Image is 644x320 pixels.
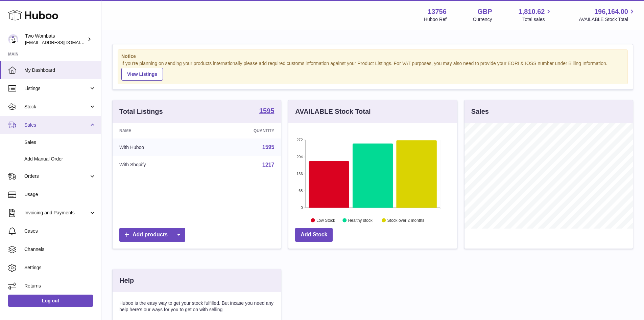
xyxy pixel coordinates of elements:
[387,218,424,222] text: Stock over 2 months
[24,139,96,146] span: Sales
[121,60,624,81] div: If you're planning on sending your products internationally please add required customs informati...
[473,16,492,23] div: Currency
[471,107,489,116] h3: Sales
[24,228,96,234] span: Cases
[579,7,636,23] a: 196,164.00 AVAILABLE Stock Total
[299,189,303,193] text: 68
[24,104,89,110] span: Stock
[8,34,18,44] img: internalAdmin-13756@internal.huboo.com
[121,68,163,81] a: View Listings
[113,123,204,138] th: Name
[119,300,274,313] p: Huboo is the easy way to get your stock fulfilled. But incase you need any help here's our ways f...
[119,107,163,116] h3: Total Listings
[296,138,303,142] text: 272
[119,276,134,285] h3: Help
[24,85,89,92] span: Listings
[579,16,636,23] span: AVAILABLE Stock Total
[522,16,552,23] span: Total sales
[594,7,628,16] span: 196,164.00
[519,7,553,23] a: 1,810.62 Total sales
[262,144,275,150] a: 1595
[295,228,333,242] a: Add Stock
[8,295,93,307] a: Log out
[113,156,204,174] td: With Shopify
[121,53,624,60] strong: Notice
[24,191,96,198] span: Usage
[24,173,89,179] span: Orders
[24,210,89,216] span: Invoicing and Payments
[259,107,275,115] a: 1595
[295,107,371,116] h3: AVAILABLE Stock Total
[24,122,89,128] span: Sales
[477,7,492,16] strong: GBP
[119,228,185,242] a: Add products
[24,246,96,253] span: Channels
[25,40,99,45] span: [EMAIL_ADDRESS][DOMAIN_NAME]
[296,172,303,176] text: 136
[428,7,447,16] strong: 13756
[348,218,373,222] text: Healthy stock
[24,67,96,73] span: My Dashboard
[25,33,86,46] div: Two Wombats
[296,155,303,159] text: 204
[424,16,447,23] div: Huboo Ref
[24,264,96,271] span: Settings
[204,123,281,138] th: Quantity
[316,218,335,222] text: Low Stock
[24,283,96,289] span: Returns
[24,156,96,162] span: Add Manual Order
[113,138,204,156] td: With Huboo
[301,206,303,210] text: 0
[262,162,275,168] a: 1217
[259,107,275,114] strong: 1595
[519,7,545,16] span: 1,810.62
